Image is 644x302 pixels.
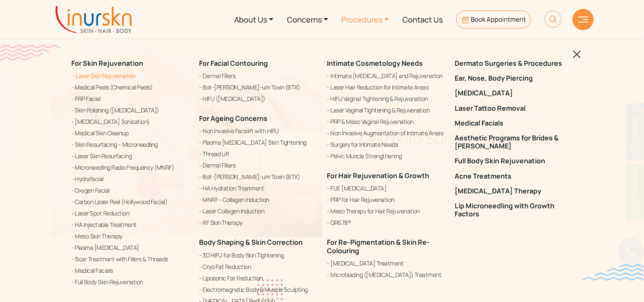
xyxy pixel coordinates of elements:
[200,59,268,68] a: For Facial Contouring
[327,151,445,161] a: Pelvic Muscle Strengthening
[72,185,189,196] a: Oxygen Facial
[200,94,317,104] a: HIFU ([MEDICAL_DATA])
[455,157,573,165] a: Full Body Skin Rejuvenation
[200,172,317,182] a: Bot-[PERSON_NAME]-um Toxin (BTX)
[327,117,445,127] a: PRP & Meso Vaginal Rejuvenation
[200,82,317,92] a: Bot-[PERSON_NAME]-um Toxin (BTX)
[200,71,317,81] a: Dermal Fillers
[72,162,189,173] a: Microneedling Radio Frequency (MNRF)
[72,197,189,207] a: Carbon Laser Peel (Hollywood Facial)
[455,119,573,127] a: Medical Facials
[327,59,423,68] a: Intimate Cosmetology Needs
[200,250,317,260] a: 3D HIFU for Body Skin Tightening
[327,82,445,92] a: Laser Hair Reduction for Intimate Areas
[455,187,573,195] a: [MEDICAL_DATA] Therapy
[396,3,450,35] a: Contact Us
[573,50,581,59] img: blackclosed
[327,105,445,115] a: Laser Vaginal Tightening & Rejuvenation
[455,59,573,67] a: Dermato Surgeries & Procedures
[583,264,644,281] img: bluewave
[335,3,396,35] a: Procedures
[72,174,189,184] a: Hydrafacial
[327,71,445,81] a: Intimate [MEDICAL_DATA] and Rejuvenation
[200,238,303,247] a: Body Shaping & Skin Correction
[200,195,317,205] a: MNRF - Collagen Induction
[200,285,317,295] a: Electromagnetic Body & Muscle Sculpting
[200,149,317,159] a: Thread Lift
[455,202,573,218] a: Lip Microneedling with Growth Factors
[72,94,189,104] a: PRP Facial
[72,71,189,81] a: Laser Skin Rejuvenation
[545,11,562,28] img: HeaderSearch
[200,218,317,228] a: RF Skin Therapy
[327,218,445,228] a: QR678®
[200,183,317,193] a: HA Hydration Treatment
[72,82,189,92] a: Medical Peels (Chemical Peels)
[72,208,189,218] a: Laser Spot Reduction
[578,17,588,22] img: hamLine.svg
[327,206,445,216] a: Meso Therapy for Hair Rejuvenation
[280,3,335,35] a: Concerns
[471,15,526,24] span: Book Appointment
[72,140,189,150] a: Skin Resurfacing – Microneedling
[56,6,132,33] img: inurskn-logo
[228,3,281,35] a: About Us
[72,128,189,138] a: Medical Skin Cleanup
[200,273,317,283] a: Liposonic Fat Reduction
[72,117,189,127] a: [MEDICAL_DATA] (Ionization)
[327,128,445,138] a: Non Invasive Augmentation of Intimate Areas
[200,262,317,272] a: Cryo Fat Reduction
[72,220,189,230] a: HA Injectable Treatment
[72,231,189,241] a: Meso Skin Therapy
[200,114,268,123] a: For Ageing Concerns
[72,59,143,68] a: For Skin Rejuvenation
[455,104,573,112] a: Laser Tattoo Removal
[455,134,573,150] a: Aesthetic Programs for Brides & [PERSON_NAME]
[327,171,430,180] a: For Hair Rejuvenation & Growth
[455,89,573,97] a: [MEDICAL_DATA]
[200,160,317,171] a: Dermal Fillers
[72,254,189,264] a: Scar Treatment with Fillers & Threads
[200,126,317,136] a: Non Invasive Facelift with HIFU
[327,94,445,104] a: HIFU Vaginal Tightening & Rejuvenation
[72,266,189,276] a: Medical Facials
[72,151,189,161] a: Laser Skin Resurfacing
[72,105,189,115] a: Skin Polishing ([MEDICAL_DATA])
[72,277,189,287] a: Full Body Skin Rejuvenation
[327,195,445,205] a: PRP for Hair Rejuvenation
[456,11,531,28] a: Book Appointment
[200,137,317,148] a: Plasma [MEDICAL_DATA] Skin Tightening
[327,238,430,255] a: For Re-Pigmentation & Skin Re-Colouring
[72,243,189,253] a: Plasma [MEDICAL_DATA]
[200,206,317,216] a: Laser Collagen Induction
[327,258,445,268] a: [MEDICAL_DATA] Treatment
[455,172,573,180] a: Acne Treatments
[455,74,573,82] a: Ear, Nose, Body Piercing
[327,270,445,280] a: Microblading ([MEDICAL_DATA]) Treatment
[327,183,445,193] a: FUE [MEDICAL_DATA]
[327,140,445,150] a: Surgery for Intimate Needs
